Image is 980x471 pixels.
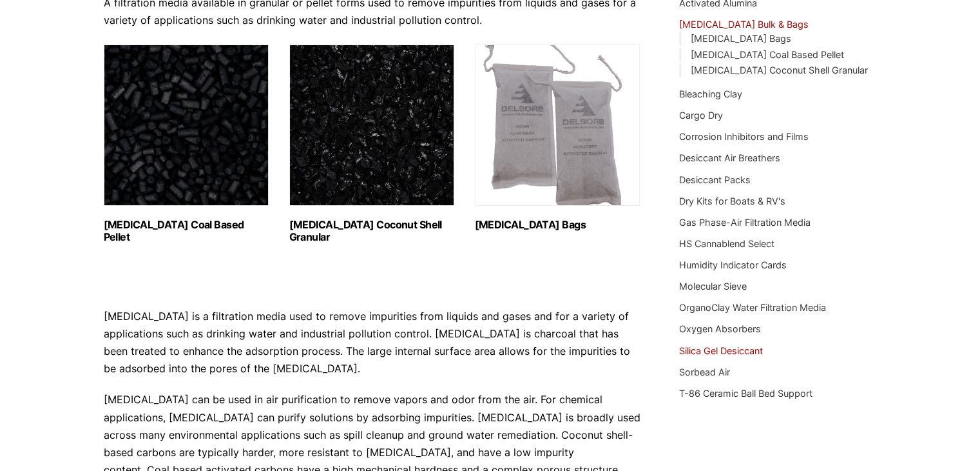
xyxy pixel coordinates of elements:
[679,110,723,121] a: Cargo Dry
[679,259,787,270] a: Humidity Indicator Cards
[679,195,785,206] a: Dry Kits for Boats & RV's
[679,281,747,292] a: Molecular Sieve
[679,366,730,377] a: Sorbead Air
[690,65,867,75] a: [MEDICAL_DATA] Coconut Shell Granular
[104,45,269,206] img: Activated Carbon Coal Based Pellet
[679,217,811,228] a: Gas Phase-Air Filtration Media
[104,45,269,243] a: Visit product category Activated Carbon Coal Based Pellet
[690,49,843,60] a: [MEDICAL_DATA] Coal Based Pellet
[679,174,751,185] a: Desiccant Packs
[475,45,640,206] img: Activated Carbon Bags
[679,131,809,142] a: Corrosion Inhibitors and Films
[679,19,809,30] a: [MEDICAL_DATA] Bulk & Bags
[679,152,780,163] a: Desiccant Air Breathers
[289,45,454,243] a: Visit product category Activated Carbon Coconut Shell Granular
[104,219,269,243] h2: [MEDICAL_DATA] Coal Based Pellet
[679,302,826,313] a: OrganoClay Water Filtration Media
[475,45,640,231] a: Visit product category Activated Carbon Bags
[679,238,774,249] a: HS Cannablend Select
[679,388,812,399] a: T-86 Ceramic Ball Bed Support
[289,219,454,243] h2: [MEDICAL_DATA] Coconut Shell Granular
[679,88,742,99] a: Bleaching Clay
[104,308,641,378] p: [MEDICAL_DATA] is a filtration media used to remove impurities from liquids and gases and for a v...
[289,45,454,206] img: Activated Carbon Coconut Shell Granular
[679,345,763,356] a: Silica Gel Desiccant
[475,219,640,231] h2: [MEDICAL_DATA] Bags
[679,323,761,334] a: Oxygen Absorbers
[690,33,791,44] a: [MEDICAL_DATA] Bags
